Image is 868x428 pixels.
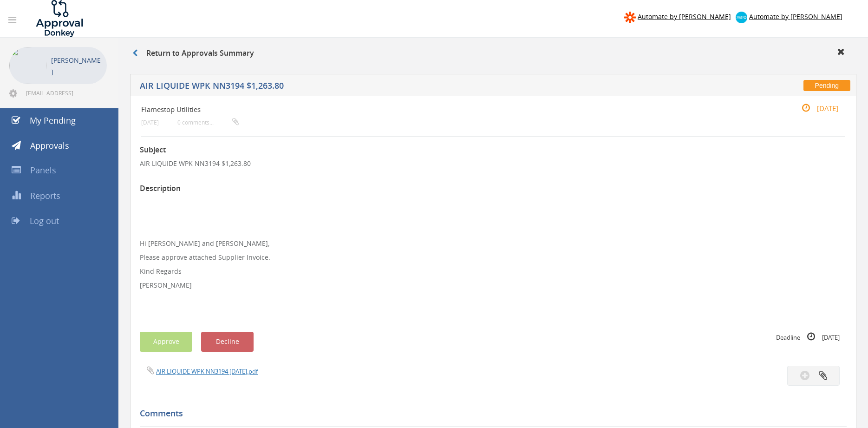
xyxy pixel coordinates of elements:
[30,190,60,201] span: Reports
[140,267,847,276] p: Kind Regards
[30,215,59,226] span: Log out
[803,80,850,91] span: Pending
[140,184,847,193] h3: Description
[624,12,636,23] img: zapier-logomark.png
[638,12,731,21] span: Automate by [PERSON_NAME]
[792,103,838,113] small: [DATE]
[30,115,76,126] span: My Pending
[30,165,56,176] span: Panels
[140,81,636,93] h5: AIR LIQUIDE WPK NN3194 $1,263.80
[177,119,239,126] small: 0 comments...
[141,119,159,126] small: [DATE]
[140,146,847,154] h3: Subject
[140,239,847,248] p: Hi [PERSON_NAME] and [PERSON_NAME],
[140,281,847,290] p: [PERSON_NAME]
[26,89,105,97] span: [EMAIL_ADDRESS][DOMAIN_NAME]
[140,332,192,352] button: Approve
[749,12,842,21] span: Automate by [PERSON_NAME]
[736,12,747,23] img: xero-logo.png
[140,159,847,168] p: AIR LIQUIDE WPK NN3194 $1,263.80
[141,105,728,113] h4: Flamestop Utilities
[51,54,102,78] p: [PERSON_NAME]
[140,253,847,262] p: Please approve attached Supplier Invoice.
[156,367,258,375] a: AIR LIQUIDE WPK NN3194 [DATE].pdf
[201,332,254,352] button: Decline
[30,140,69,151] span: Approvals
[776,332,840,342] small: Deadline [DATE]
[132,49,254,58] h3: Return to Approvals Summary
[140,409,840,418] h5: Comments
